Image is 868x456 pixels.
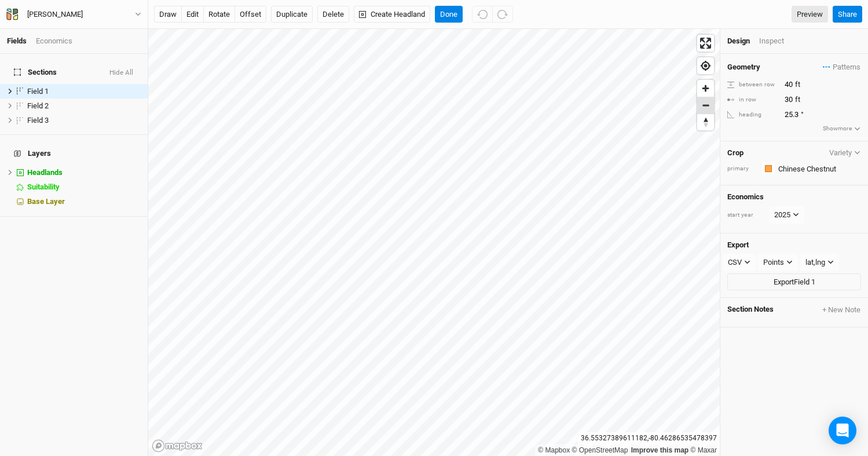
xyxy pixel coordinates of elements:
a: Maxar [690,446,717,454]
button: Duplicate [271,6,313,23]
div: Field 2 [27,101,141,111]
a: Fields [7,37,27,45]
button: Zoom out [697,97,714,114]
h4: Layers [7,142,141,165]
span: Field 2 [27,101,49,110]
button: ExportField 1 [727,273,861,291]
span: Patterns [823,61,860,73]
div: Open Intercom Messenger [829,417,856,444]
div: Inspect [759,36,800,46]
div: Base Layer [27,197,141,206]
a: Mapbox logo [152,439,203,453]
button: edit [181,6,204,23]
a: Improve this map [631,446,688,454]
div: primary [727,165,756,173]
h4: Export [727,240,861,250]
button: Zoom in [697,80,714,97]
button: Variety [829,148,861,157]
div: Greg Finch [27,9,83,20]
div: in row [727,96,778,104]
div: CSV [728,257,742,268]
div: Headlands [27,168,141,177]
span: Section Notes [727,305,774,315]
span: Field 1 [27,87,49,96]
canvas: Map [148,29,720,456]
h4: Crop [727,148,744,158]
button: Find my location [697,57,714,74]
div: between row [727,81,778,89]
button: Reset bearing to north [697,114,714,130]
button: Create Headland [354,6,430,23]
button: Patterns [822,61,861,74]
button: lat,lng [800,254,839,271]
div: Economics [36,36,72,46]
button: rotate [203,6,235,23]
h4: Geometry [727,63,760,72]
button: Delete [317,6,349,23]
div: Field 1 [27,87,141,96]
div: Design [727,36,750,46]
div: Suitability [27,183,141,192]
button: CSV [723,254,756,271]
div: Points [763,257,784,268]
button: Share [833,6,862,23]
button: draw [154,6,182,23]
span: Suitability [27,183,60,191]
button: Enter fullscreen [697,35,714,52]
div: 36.55327389611182 , -80.46286535478397 [578,432,720,444]
button: Done [435,6,463,23]
button: Hide All [109,69,134,77]
span: Base Layer [27,197,65,206]
button: offset [235,6,266,23]
div: heading [727,111,778,119]
button: Redo (^Z) [492,6,513,23]
a: OpenStreetMap [572,446,628,454]
button: [PERSON_NAME] [6,8,142,21]
div: Field 3 [27,116,141,125]
span: Headlands [27,168,63,177]
h4: Economics [727,192,861,202]
div: [PERSON_NAME] [27,9,83,20]
button: Showmore [822,123,861,134]
span: Reset bearing to north [697,114,714,130]
span: Sections [14,68,57,77]
div: lat,lng [805,257,825,268]
span: Field 3 [27,116,49,125]
button: 2025 [769,206,804,224]
button: Points [758,254,798,271]
input: Chinese Chestnut [775,162,861,176]
a: Mapbox [538,446,570,454]
a: Preview [792,6,828,23]
button: Undo (^z) [472,6,493,23]
button: + New Note [822,305,861,315]
span: Zoom out [697,97,714,114]
div: start year [727,211,768,220]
